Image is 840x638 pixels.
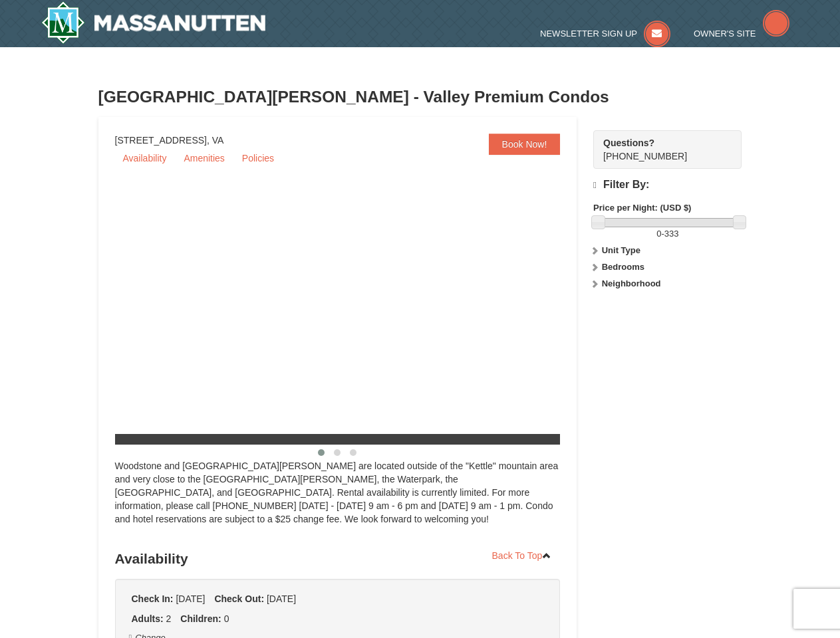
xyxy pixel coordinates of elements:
a: Newsletter Sign Up [540,29,670,39]
a: Policies [234,148,282,168]
h3: Availability [115,546,561,572]
strong: Questions? [603,138,654,148]
div: Woodstone and [GEOGRAPHIC_DATA][PERSON_NAME] are located outside of the "Kettle" mountain area an... [115,459,561,539]
h4: Filter By: [593,179,742,191]
a: Back To Top [484,546,561,566]
h3: [GEOGRAPHIC_DATA][PERSON_NAME] - Valley Premium Condos [98,84,742,110]
span: 0 [224,613,229,624]
strong: Children: [180,613,221,624]
strong: Adults: [132,613,164,624]
a: Owner's Site [694,29,789,39]
a: Book Now! [489,134,561,155]
span: Newsletter Sign Up [540,29,637,39]
strong: Bedrooms [602,262,644,272]
span: 2 [166,613,172,624]
strong: Check In: [132,593,174,604]
a: Amenities [176,148,232,168]
span: 0 [656,229,661,239]
span: [DATE] [267,593,296,604]
span: [PHONE_NUMBER] [603,136,718,161]
strong: Price per Night: (USD $) [593,203,691,213]
span: Owner's Site [694,29,756,39]
span: 333 [664,229,679,239]
a: Availability [115,148,175,168]
strong: Unit Type [602,245,640,255]
label: - [593,227,742,241]
strong: Check Out: [214,593,264,604]
a: Massanutten Resort [41,1,266,44]
span: [DATE] [176,593,205,604]
strong: Neighborhood [602,278,661,288]
img: Massanutten Resort Logo [41,1,266,44]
